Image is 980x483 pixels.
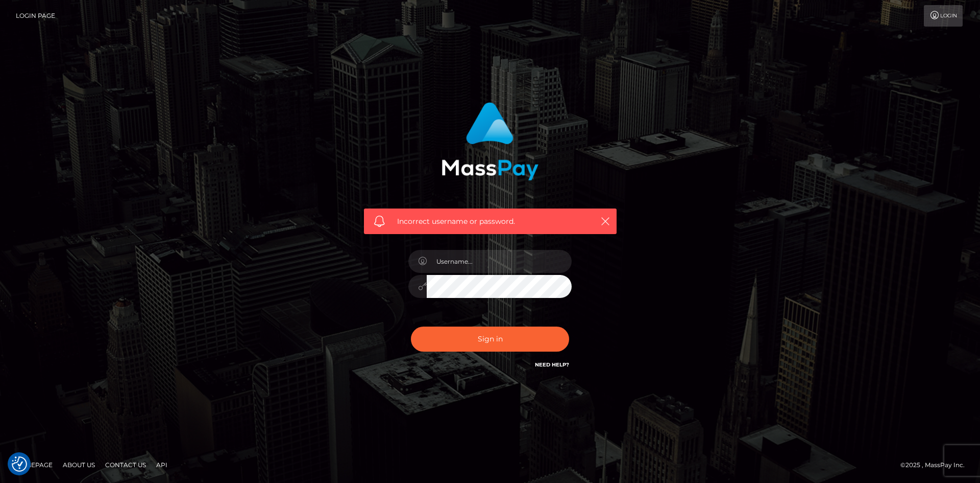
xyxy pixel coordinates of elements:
[16,5,55,27] a: Login Page
[12,456,27,472] img: Revisit consent button
[535,361,569,368] a: Need Help?
[397,216,583,227] span: Incorrect username or password.
[427,250,572,273] input: Username...
[11,457,57,473] a: Homepage
[411,327,569,352] button: Sign in
[152,457,171,473] a: API
[12,456,27,472] button: Consent Preferences
[101,457,150,473] a: Contact Us
[924,5,963,27] a: Login
[900,459,972,471] div: © 2025 , MassPay Inc.
[59,457,99,473] a: About Us
[442,102,538,180] img: MassPay Login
